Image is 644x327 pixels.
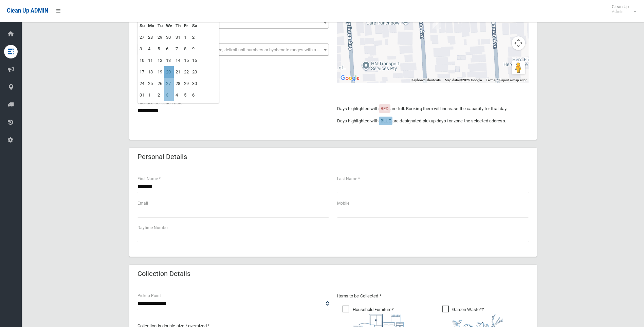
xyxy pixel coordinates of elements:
img: Google [339,74,361,83]
th: We [164,20,174,32]
td: 8 [182,43,190,55]
td: 31 [138,89,146,101]
td: 27 [164,78,174,89]
span: BLUE [381,118,391,123]
td: 28 [146,32,156,43]
td: 4 [174,89,182,101]
td: 14 [174,55,182,66]
td: 10 [138,55,146,66]
td: 26 [156,78,164,89]
td: 5 [156,43,164,55]
button: Map camera controls [512,36,525,50]
span: Clean Up [608,4,636,14]
td: 20 [164,66,174,78]
td: 15 [182,55,190,66]
td: 6 [190,89,199,101]
td: 1 [146,89,156,101]
td: 3 [138,43,146,55]
td: 2 [190,32,199,43]
span: 1516 [137,16,329,29]
p: Days highlighted with are designated pickup days for zone the selected address. [337,117,529,125]
p: Items to be Collected * [337,292,529,300]
td: 25 [146,78,156,89]
td: 22 [182,66,190,78]
header: Collection Details [129,267,199,280]
td: 28 [174,78,182,89]
td: 12 [156,55,164,66]
td: 5 [182,89,190,101]
th: Sa [190,20,199,32]
td: 9 [190,43,199,55]
td: 29 [182,78,190,89]
a: Open this area in Google Maps (opens a new window) [339,74,361,83]
th: Fr [182,20,190,32]
td: 30 [164,32,174,43]
th: Th [174,20,182,32]
td: 21 [174,66,182,78]
td: 4 [146,43,156,55]
a: Terms [486,78,495,82]
td: 11 [146,55,156,66]
header: Personal Details [129,150,195,163]
td: 6 [164,43,174,55]
td: 18 [146,66,156,78]
small: Admin [612,9,629,14]
td: 30 [190,78,199,89]
td: 17 [138,66,146,78]
td: 16 [190,55,199,66]
p: Days highlighted with are full. Booking them will increase the capacity for that day. [337,105,529,113]
div: 1516 Canterbury Road, PUNCHBOWL NSW 2196 [433,18,441,29]
th: Tu [156,20,164,32]
td: 1 [182,32,190,43]
span: Map data ©2025 Google [445,78,482,82]
th: Su [138,20,146,32]
span: Clean Up ADMIN [7,7,48,14]
th: Mo [146,20,156,32]
a: Report a map error [499,78,527,82]
button: Drag Pegman onto the map to open Street View [512,61,525,74]
td: 31 [174,32,182,43]
span: 1516 [139,18,327,28]
td: 7 [174,43,182,55]
td: 19 [156,66,164,78]
td: 23 [190,66,199,78]
td: 29 [156,32,164,43]
td: 2 [156,89,164,101]
span: RED [381,106,389,111]
span: Select the unit number from the dropdown, delimit unit numbers or hyphenate ranges with a comma [142,47,332,52]
td: 27 [138,32,146,43]
td: 24 [138,78,146,89]
button: Keyboard shortcuts [411,78,441,83]
td: 13 [164,55,174,66]
td: 3 [164,89,174,101]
